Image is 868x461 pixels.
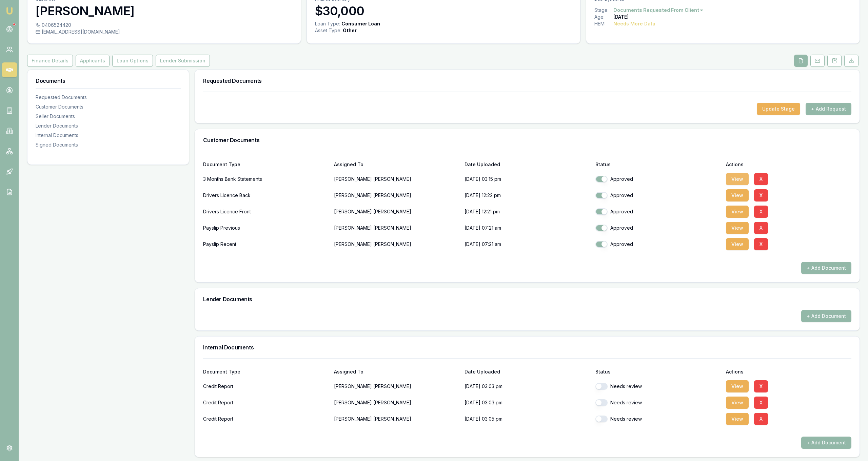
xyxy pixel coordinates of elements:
div: Assigned To [334,162,459,167]
button: X [754,397,768,409]
div: Approved [595,192,721,199]
button: X [754,222,768,234]
a: Loan Options [111,55,154,67]
img: emu-icon-u.png [5,7,14,15]
p: [PERSON_NAME] [PERSON_NAME] [334,237,459,251]
button: Finance Details [27,55,73,67]
p: [DATE] 03:05 pm [465,412,590,426]
h3: Requested Documents [203,78,851,83]
div: Customer Documents [36,103,181,110]
button: Loan Options [112,55,153,67]
div: Signed Documents [36,141,181,148]
h3: Customer Documents [203,137,851,143]
a: Applicants [74,55,111,67]
div: 3 Months Bank Statements [203,172,329,186]
h3: Lender Documents [203,296,851,302]
p: [DATE] 12:22 pm [465,189,590,202]
button: + Add Request [806,103,851,115]
a: Finance Details [27,55,74,67]
button: Documents Requested From Client [613,7,704,14]
p: [PERSON_NAME] [PERSON_NAME] [334,221,459,235]
div: Other [343,27,357,34]
div: Seller Documents [36,113,181,120]
div: Needs review [595,399,721,406]
p: [DATE] 12:21 pm [465,205,590,218]
p: [PERSON_NAME] [PERSON_NAME] [334,205,459,218]
div: [EMAIL_ADDRESS][DOMAIN_NAME] [36,28,293,35]
button: + Add Document [801,437,851,449]
p: [DATE] 03:03 pm [465,380,590,393]
button: View [726,380,749,392]
div: Needs review [595,383,721,390]
div: Asset Type : [315,27,341,34]
button: X [754,413,768,425]
div: Stage: [594,7,613,14]
p: [PERSON_NAME] [PERSON_NAME] [334,396,459,409]
button: X [754,238,768,250]
div: Drivers Licence Front [203,205,329,218]
div: Needs review [595,416,721,422]
a: Lender Submission [154,55,211,67]
button: View [726,413,749,425]
div: Requested Documents [36,94,181,101]
div: Approved [595,225,721,231]
div: Assigned To [334,369,459,374]
div: Payslip Recent [203,237,329,251]
button: View [726,238,749,250]
div: Approved [595,176,721,183]
button: X [754,206,768,218]
div: Credit Report [203,396,329,409]
div: Document Type [203,162,329,167]
button: View [726,173,749,185]
div: Status [595,369,721,374]
h3: $30,000 [315,4,572,18]
div: Age: [594,14,613,20]
div: Credit Report [203,412,329,426]
div: Actions [726,162,851,167]
button: Update Stage [757,103,800,115]
div: Approved [595,241,721,248]
p: [DATE] 07:21 am [465,237,590,251]
p: [DATE] 03:03 pm [465,396,590,409]
button: View [726,397,749,409]
button: View [726,189,749,201]
div: Approved [595,208,721,215]
div: Credit Report [203,380,329,393]
h3: Documents [36,78,181,83]
div: Consumer Loan [341,20,380,27]
div: [DATE] [613,14,629,20]
button: X [754,189,768,201]
button: X [754,173,768,185]
button: View [726,222,749,234]
button: X [754,380,768,392]
div: Needs More Data [613,20,655,27]
div: Date Uploaded [465,162,590,167]
button: + Add Document [801,310,851,322]
p: [PERSON_NAME] [PERSON_NAME] [334,380,459,393]
div: Status [595,162,721,167]
button: Lender Submission [156,55,210,67]
h3: Internal Documents [203,345,851,350]
button: View [726,206,749,218]
button: + Add Document [801,262,851,274]
p: [DATE] 03:15 pm [465,172,590,186]
p: [PERSON_NAME] [PERSON_NAME] [334,172,459,186]
h3: [PERSON_NAME] [36,4,293,18]
div: Payslip Previous [203,221,329,235]
div: Lender Documents [36,122,181,129]
button: Applicants [76,55,110,67]
p: [PERSON_NAME] [PERSON_NAME] [334,189,459,202]
p: [PERSON_NAME] [PERSON_NAME] [334,412,459,426]
div: Actions [726,369,851,374]
div: Loan Type: [315,20,340,27]
div: Internal Documents [36,132,181,139]
div: Date Uploaded [465,369,590,374]
p: [DATE] 07:21 am [465,221,590,235]
div: 0406524420 [36,22,293,28]
div: HEM: [594,20,613,27]
div: Document Type [203,369,329,374]
div: Drivers Licence Back [203,189,329,202]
